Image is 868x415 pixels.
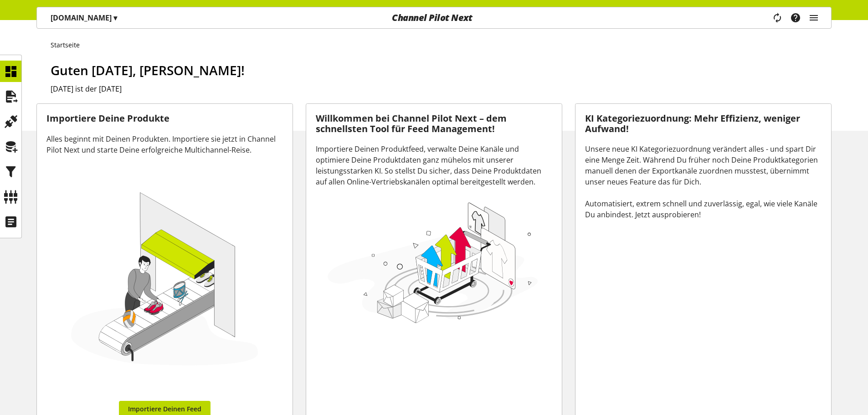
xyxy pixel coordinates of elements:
img: 78e1b9dcff1e8392d83655fcfc870417.svg [325,199,541,326]
h3: Importiere Deine Produkte [46,113,283,124]
span: Importiere Deinen Feed [128,404,201,414]
span: ▾ [113,13,117,23]
nav: main navigation [36,7,832,29]
h3: KI Kategoriezuordnung: Mehr Effizienz, weniger Aufwand! [585,113,822,134]
div: Unsere neue KI Kategoriezuordnung verändert alles - und spart Dir eine Menge Zeit. Während Du frü... [585,143,822,220]
div: Importiere Deinen Produktfeed, verwalte Deine Kanäle und optimiere Deine Produktdaten ganz mühelo... [316,143,552,187]
p: [DOMAIN_NAME] [51,12,117,23]
div: Alles beginnt mit Deinen Produkten. Importiere sie jetzt in Channel Pilot Next und starte Deine e... [46,133,283,155]
h2: [DATE] ist der [DATE] [51,83,832,94]
span: Guten [DATE], [PERSON_NAME]! [51,61,245,79]
h3: Willkommen bei Channel Pilot Next – dem schnellsten Tool für Feed Management! [316,113,552,134]
img: ce2b93688b7a4d1f15e5c669d171ab6f.svg [46,165,283,401]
